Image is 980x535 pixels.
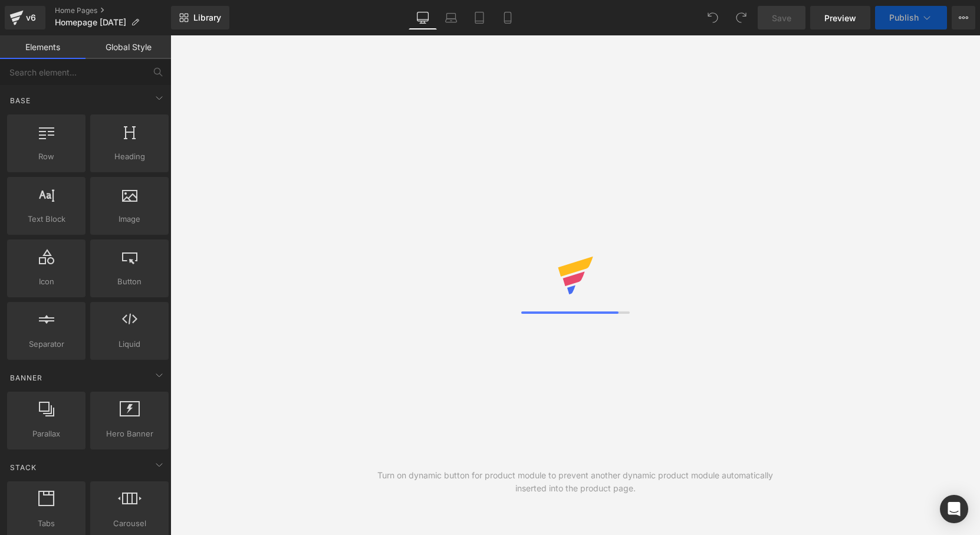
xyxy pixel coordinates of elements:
div: Open Intercom Messenger [940,495,968,523]
a: Laptop [437,6,465,29]
div: v6 [24,10,38,25]
span: Save [772,12,791,24]
a: New Library [171,6,229,29]
span: Carousel [94,517,165,530]
span: Row [11,150,82,163]
a: Global Style [85,35,171,59]
span: Preview [824,12,856,24]
a: Home Pages [55,6,171,15]
a: v6 [5,6,45,29]
span: Heading [94,150,165,163]
button: Undo [701,6,725,29]
span: Banner [9,372,44,383]
span: Parallax [11,428,82,440]
span: Library [193,12,221,23]
button: Redo [729,6,753,29]
span: Liquid [94,338,165,350]
a: Tablet [465,6,494,29]
div: Turn on dynamic button for product module to prevent another dynamic product module automatically... [373,469,778,495]
span: Text Block [11,213,82,225]
a: Mobile [494,6,522,29]
span: Base [9,95,32,106]
span: Separator [11,338,82,350]
span: Tabs [11,517,82,530]
span: Button [94,275,165,288]
span: Publish [889,13,919,22]
button: Publish [875,6,947,29]
span: Homepage [DATE] [55,18,126,27]
span: Stack [9,462,38,473]
a: Preview [810,6,870,29]
span: Icon [11,275,82,288]
a: Desktop [409,6,437,29]
span: Hero Banner [94,428,165,440]
span: Image [94,213,165,225]
button: More [952,6,975,29]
